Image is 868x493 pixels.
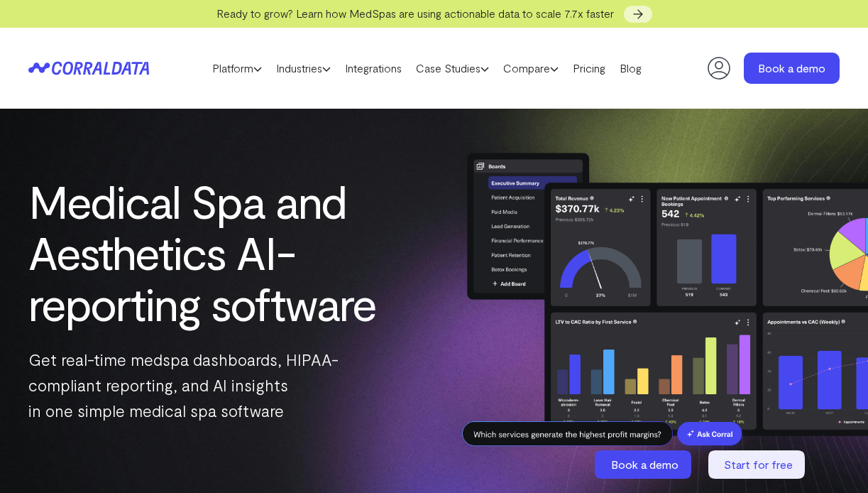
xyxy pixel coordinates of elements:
span: Ready to grow? Learn how MedSpas are using actionable data to scale 7.7x faster [216,6,614,20]
span: Book a demo [611,457,679,471]
h1: Medical Spa and Aesthetics AI-reporting software [28,175,406,329]
a: Integrations [338,58,409,79]
a: Platform [205,58,269,79]
p: Get real-time medspa dashboards, HIPAA-compliant reporting, and AI insights in one simple medical... [28,347,406,423]
a: Start for free [708,450,808,479]
a: Case Studies [409,58,496,79]
a: Book a demo [744,53,840,84]
a: Industries [269,58,338,79]
a: Pricing [566,58,612,79]
a: Compare [496,58,566,79]
a: Blog [612,58,649,79]
a: Book a demo [595,450,694,479]
span: Start for free [724,457,793,471]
